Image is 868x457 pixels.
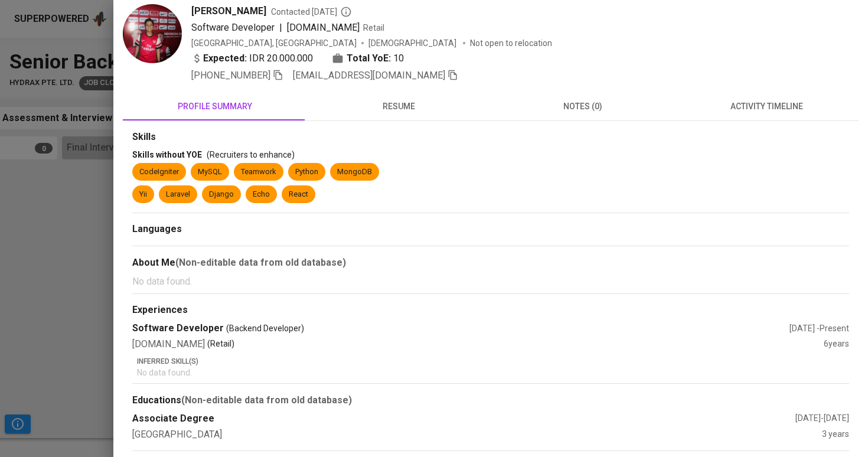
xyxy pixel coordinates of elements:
div: Associate Degree [132,412,795,426]
div: [DATE] - Present [789,322,849,334]
div: Skills [132,130,849,144]
span: notes (0) [498,99,668,114]
span: [DEMOGRAPHIC_DATA] [368,37,458,49]
p: No data found. [137,367,849,378]
span: Contacted [DATE] [271,6,352,18]
span: (Backend Developer) [226,322,304,334]
div: Educations [132,393,849,407]
div: Laravel [166,189,190,200]
div: 3 years [822,428,849,442]
span: [PHONE_NUMBER] [191,70,270,81]
div: About Me [132,256,849,270]
p: Not open to relocation [470,37,552,49]
span: | [279,21,282,35]
div: Software Developer [132,322,789,335]
span: resume [314,99,484,114]
span: [PERSON_NAME] [191,4,266,18]
div: Django [209,189,234,200]
b: Expected: [203,51,247,66]
div: Echo [253,189,270,200]
div: Experiences [132,303,849,317]
p: Inferred Skill(s) [137,356,849,367]
span: [DOMAIN_NAME] [287,22,360,33]
div: IDR 20.000.000 [191,51,313,66]
span: [EMAIL_ADDRESS][DOMAIN_NAME] [293,70,445,81]
div: 6 years [824,338,849,351]
p: No data found. [132,275,849,289]
div: [GEOGRAPHIC_DATA] [132,428,822,442]
b: (Non-editable data from old database) [175,257,346,268]
span: 10 [393,51,404,66]
div: [GEOGRAPHIC_DATA], [GEOGRAPHIC_DATA] [191,37,357,49]
img: 6cebd4769b8b29735fb4e973981823b7.png [123,4,182,63]
div: React [289,189,308,200]
div: MongoDB [337,167,372,178]
svg: By Batam recruiter [340,6,352,18]
span: profile summary [130,99,300,114]
div: CodeIgniter [139,167,179,178]
span: Software Developer [191,22,275,33]
span: Skills without YOE [132,150,202,159]
div: [DOMAIN_NAME] [132,338,824,351]
div: Languages [132,223,849,236]
b: (Non-editable data from old database) [181,394,352,406]
span: activity timeline [682,99,852,114]
span: [DATE] - [DATE] [795,413,849,423]
span: Retail [363,23,384,32]
p: (Retail) [207,338,234,351]
div: Yii [139,189,147,200]
div: Python [295,167,318,178]
b: Total YoE: [347,51,391,66]
div: Teamwork [241,167,276,178]
span: (Recruiters to enhance) [207,150,295,159]
div: MySQL [198,167,222,178]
